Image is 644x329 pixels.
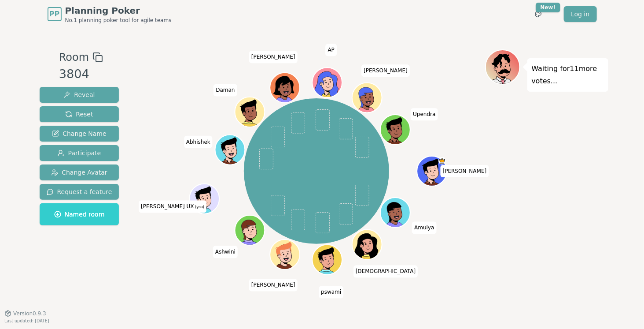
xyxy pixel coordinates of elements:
[47,187,112,196] span: Request a feature
[536,3,561,12] div: New!
[49,9,59,19] span: PP
[59,65,103,83] div: 3804
[249,279,298,292] span: Click to change your name
[530,6,546,22] button: New!
[40,164,119,180] button: Change Avatar
[4,318,49,323] span: Last updated: [DATE]
[326,44,337,56] span: Click to change your name
[361,64,410,77] span: Click to change your name
[40,106,119,122] button: Reset
[40,87,119,103] button: Reveal
[249,51,298,63] span: Click to change your name
[65,4,172,17] span: Planning Poker
[40,145,119,161] button: Participate
[40,126,119,142] button: Change Name
[184,136,213,148] span: Click to change your name
[52,129,106,138] span: Change Name
[190,185,218,213] button: Click to change your avatar
[353,265,418,278] span: Click to change your name
[213,84,237,97] span: Click to change your name
[438,157,446,164] span: Gajendra is the host
[40,184,119,200] button: Request a feature
[58,149,101,157] span: Participate
[411,108,438,121] span: Click to change your name
[65,110,93,119] span: Reset
[412,222,436,234] span: Click to change your name
[40,203,119,225] button: Named room
[564,6,596,22] a: Log in
[213,246,238,258] span: Click to change your name
[194,206,205,209] span: (you)
[4,310,46,317] button: Version0.9.3
[441,165,489,177] span: Click to change your name
[59,49,89,65] span: Room
[319,286,343,299] span: Click to change your name
[51,168,107,177] span: Change Avatar
[139,201,206,213] span: Click to change your name
[48,4,172,24] a: PPPlanning PokerNo.1 planning poker tool for agile teams
[54,210,105,219] span: Named room
[13,310,46,317] span: Version 0.9.3
[65,17,172,24] span: No.1 planning poker tool for agile teams
[532,63,604,87] p: Waiting for 11 more votes...
[63,90,95,99] span: Reveal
